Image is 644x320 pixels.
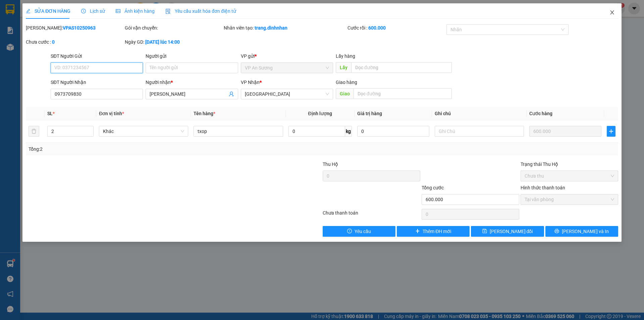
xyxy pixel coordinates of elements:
[26,8,70,14] span: SỬA ĐƠN HÀNG
[3,37,8,42] span: environment
[99,111,124,116] span: Đơn vị tính
[607,126,615,137] button: plus
[26,24,123,32] div: [PERSON_NAME]:
[46,29,89,36] li: VP VP An Sương
[347,24,445,32] div: Cước rồi :
[354,88,452,99] input: Dọc đường
[81,9,86,13] span: clock-circle
[322,209,421,221] div: Chưa thanh toán
[103,126,184,136] span: Khác
[525,194,614,204] span: Tại văn phòng
[146,52,238,60] div: Người gửi
[3,3,97,16] li: [PERSON_NAME]
[52,39,55,45] b: 0
[345,126,352,137] span: kg
[351,62,452,73] input: Dọc đường
[435,126,524,137] input: Ghi Chú
[482,229,487,234] span: save
[165,8,236,14] span: Yêu cầu xuất hóa đơn điện tử
[125,24,222,32] div: Gói vận chuyển:
[347,229,352,234] span: exclamation-circle
[29,126,39,137] button: delete
[116,9,120,13] span: picture
[308,111,332,116] span: Định lượng
[529,126,601,137] input: 0
[432,107,527,120] th: Ghi chú
[336,62,351,73] span: Lấy
[241,80,260,85] span: VP Nhận
[224,24,346,32] div: Nhân viên tạo:
[336,80,357,85] span: Giao hàng
[490,228,533,235] span: [PERSON_NAME] đổi
[529,111,552,116] span: Cước hàng
[51,79,143,86] div: SĐT Người Nhận
[229,91,234,97] span: user-add
[26,9,31,13] span: edit
[609,10,615,15] span: close
[422,185,444,190] span: Tổng cước
[194,126,283,137] input: VD: Bàn, Ghế
[26,38,123,46] div: Chưa cước :
[397,226,470,237] button: plusThêm ĐH mới
[323,226,395,237] button: exclamation-circleYêu cầu
[357,111,382,116] span: Giá trị hàng
[241,52,333,60] div: VP gửi
[245,89,329,99] span: Đà Nẵng
[255,25,287,31] b: trang.dinhnhan
[525,171,614,181] span: Chưa thu
[554,229,559,234] span: printer
[245,63,329,73] span: VP An Sương
[323,162,338,167] span: Thu Hộ
[29,145,249,153] div: Tổng: 2
[194,111,215,116] span: Tên hàng
[116,8,155,14] span: Ảnh kiện hàng
[336,53,355,59] span: Lấy hàng
[423,228,451,235] span: Thêm ĐH mới
[3,29,46,36] li: VP VP An Sương
[46,37,51,42] span: environment
[607,129,615,134] span: plus
[521,161,618,168] div: Trạng thái Thu Hộ
[368,25,386,31] b: 600.000
[146,79,238,86] div: Người nhận
[51,52,143,60] div: SĐT Người Gửi
[145,39,180,45] b: [DATE] lúc 14:00
[521,185,565,190] label: Hình thức thanh toán
[125,38,222,46] div: Ngày GD:
[81,8,105,14] span: Lịch sử
[545,226,618,237] button: printer[PERSON_NAME] và In
[415,229,420,234] span: plus
[471,226,544,237] button: save[PERSON_NAME] đổi
[47,111,53,116] span: SL
[336,88,354,99] span: Giao
[603,3,622,22] button: Close
[63,25,96,31] b: VPAS10250963
[165,9,171,14] img: icon
[562,228,609,235] span: [PERSON_NAME] và In
[355,228,371,235] span: Yêu cầu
